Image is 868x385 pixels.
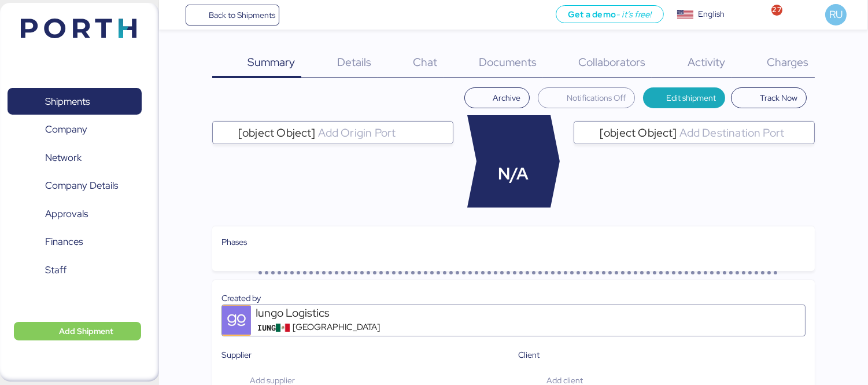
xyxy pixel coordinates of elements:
span: Charges [767,54,808,69]
span: Staff [45,262,67,278]
a: Company [8,116,142,143]
span: Finances [45,233,83,250]
span: Chat [413,54,437,69]
span: [GEOGRAPHIC_DATA] [293,321,380,334]
span: Activity [688,54,725,69]
button: Menu [166,5,186,25]
span: Add Shipment [59,324,113,338]
span: N/A [498,162,529,186]
a: Approvals [8,200,142,227]
a: Company Details [8,173,142,199]
div: Phases [221,236,806,248]
span: Company [45,121,87,138]
span: RU [829,7,843,22]
span: Company Details [45,177,118,194]
span: Notifications Off [567,91,626,105]
a: Back to Shipments [186,5,280,25]
button: Track Now [731,87,807,108]
a: Network [8,144,142,171]
a: Finances [8,229,142,255]
span: Documents [479,54,537,69]
div: Iungo Logistics [256,305,394,321]
span: Details [337,54,371,69]
span: Track Now [760,91,797,105]
span: Approvals [45,206,88,222]
button: Archive [464,87,530,108]
div: English [698,8,725,20]
input: [object Object] [316,126,448,140]
span: Back to Shipments [209,8,275,22]
input: [object Object] [677,126,810,140]
a: Staff [8,256,142,283]
span: Edit shipment [666,91,716,105]
button: Notifications Off [538,87,635,108]
span: Summary [248,54,295,69]
span: Archive [493,91,520,105]
button: Edit shipment [643,87,726,108]
button: Add Shipment [14,322,141,340]
div: Created by [221,292,806,305]
span: Collaborators [578,54,645,69]
span: [object Object] [238,127,316,138]
span: Shipments [45,93,90,110]
span: Network [45,149,82,166]
a: Shipments [8,88,142,115]
span: [object Object] [600,127,677,138]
